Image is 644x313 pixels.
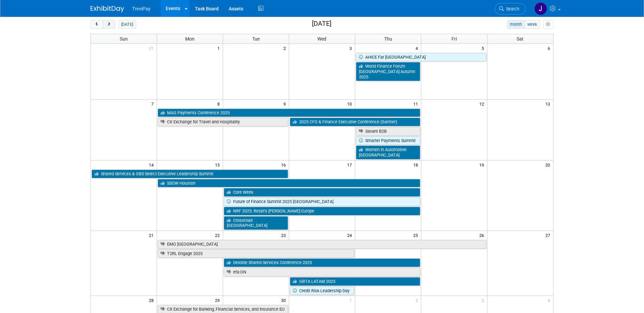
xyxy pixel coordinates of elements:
span: 19 [479,161,487,169]
span: Tue [252,36,260,42]
span: 3 [481,296,487,304]
a: Crossroad [GEOGRAPHIC_DATA] [224,216,288,230]
span: 10 [346,100,355,108]
span: Fri [451,36,457,42]
button: myCustomButton [543,20,553,29]
a: MAG Payments Conference 2025 [158,109,420,117]
span: 15 [214,161,223,169]
h2: [DATE] [312,20,331,27]
span: 22 [214,231,223,239]
a: Credit Risk Leadership Day [290,287,354,295]
a: Savant B2B [356,127,420,136]
span: 4 [547,296,553,304]
button: next [103,20,115,29]
span: 27 [545,231,553,239]
span: 28 [148,296,157,304]
span: 1 [349,296,355,304]
a: 2025 CFO & Finance Executive Conference (Gartner) [290,118,420,126]
span: Search [504,6,519,11]
a: AHICE Far [GEOGRAPHIC_DATA] [356,53,486,62]
span: 5 [481,44,487,52]
span: 3 [349,44,355,52]
span: 6 [547,44,553,52]
a: Deloitte Shared Services Conference 2025 [224,258,420,267]
span: Sat [517,36,524,42]
span: 21 [148,231,157,239]
i: Personalize Calendar [546,22,550,27]
a: World Finance Forum [GEOGRAPHIC_DATA] Autumn 2025 [356,62,420,81]
a: Future of Finance Summit 2025 [GEOGRAPHIC_DATA] [224,197,420,206]
span: 25 [413,231,421,239]
a: Shared Services & GBS Select Executive Leadership Summit [92,170,288,178]
button: [DATE] [118,20,136,29]
button: month [507,20,525,29]
span: 2 [283,44,289,52]
a: efa:ON [224,268,420,276]
span: Thu [384,36,392,42]
img: Jim Salerno [534,2,547,15]
span: 18 [413,161,421,169]
span: 12 [479,100,487,108]
a: Smarter Payments Summit [356,136,420,145]
button: week [525,20,540,29]
a: Core Week [224,188,420,197]
span: Wed [317,36,326,42]
button: prev [91,20,103,29]
span: 9 [283,100,289,108]
a: EMO [GEOGRAPHIC_DATA] [158,240,486,249]
span: 16 [280,161,289,169]
a: Women in Automotive [GEOGRAPHIC_DATA] [356,145,420,159]
span: 23 [280,231,289,239]
span: 1 [217,44,223,52]
span: 31 [148,44,157,52]
span: 20 [545,161,553,169]
span: 30 [280,296,289,304]
span: 24 [346,231,355,239]
span: 13 [545,100,553,108]
span: Mon [185,36,195,42]
a: Search [495,3,526,15]
span: TreviPay [132,6,151,11]
a: SSOW Houston [158,179,420,188]
span: 14 [148,161,157,169]
span: 26 [479,231,487,239]
span: 2 [415,296,421,304]
span: 8 [217,100,223,108]
a: T2RL Engage 2025 [158,249,354,258]
img: ExhibitDay [91,6,124,12]
span: Sun [120,36,128,42]
span: 17 [346,161,355,169]
span: 4 [415,44,421,52]
a: NRF 2025: Retail’s [PERSON_NAME] Europe [224,207,420,215]
span: 29 [214,296,223,304]
span: 7 [151,100,157,108]
a: GBTA LATAM 2025 [290,277,420,286]
span: 11 [413,100,421,108]
a: CX Exchange for Travel and Hospitality [158,118,288,126]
